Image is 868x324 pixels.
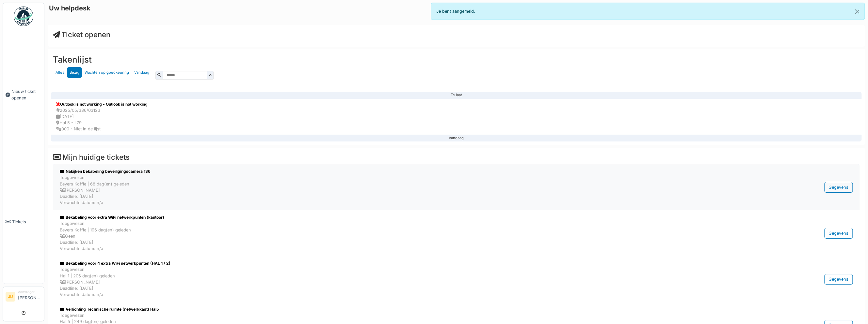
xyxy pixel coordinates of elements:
[56,107,148,132] div: 2025/05/336/03123 [DATE] Hal 5 - L79 000 - Niet in de lijst
[60,214,741,220] div: Bekabeling voor extra WiFi netwerkpunten (kantoor)
[850,3,864,20] button: Close
[53,30,110,39] a: Ticket openen
[60,174,741,206] div: Toegewezen Beyers Koffie | 68 dag(en) geleden [PERSON_NAME] Deadline: [DATE] Verwachte datum: n/a
[56,138,856,139] div: Vandaag
[53,67,67,78] a: Alles
[56,101,148,107] div: Outlook is not working - Outlook is not working
[431,3,865,20] div: Je bent aangemeld.
[824,182,853,193] div: Gegevens
[3,30,44,160] a: Nieuw ticket openen
[51,98,861,135] a: Outlook is not working - Outlook is not working 2025/05/336/03123 [DATE] Hal 5 - L79 000 - Niet i...
[824,228,853,239] div: Gegevens
[53,153,860,161] h4: Mijn huidige tickets
[6,289,41,305] a: JD Aanvrager[PERSON_NAME]
[6,292,15,302] li: JD
[14,7,33,26] img: Badge_color-CXgf-gQk.svg
[67,67,82,78] a: Bezig
[58,167,854,207] a: Nakijken bekabeling beveiligingscamera 136 ToegewezenBeyers Koffie | 68 dag(en) geleden [PERSON_N...
[58,259,854,299] a: Bekabeling voor 4 extra WiFi netwerkpunten (HAL 1 / 2) ToegewezenHal 1 | 206 dag(en) geleden [PER...
[49,4,90,12] h6: Uw helpdesk
[12,219,41,225] span: Tickets
[132,67,152,78] a: Vandaag
[11,88,41,101] span: Nieuw ticket openen
[18,289,41,294] div: Aanvrager
[58,213,854,253] a: Bekabeling voor extra WiFi netwerkpunten (kantoor) ToegewezenBeyers Koffie | 196 dag(en) geleden ...
[824,274,853,285] div: Gegevens
[18,289,41,303] li: [PERSON_NAME]
[60,169,741,174] div: Nakijken bekabeling beveiligingscamera 136
[3,160,44,284] a: Tickets
[82,67,132,78] a: Wachten op goedkeuring
[60,306,741,312] div: Verlichting Technische ruimte (netwerkkast) Hal5
[60,220,741,252] div: Toegewezen Beyers Koffie | 196 dag(en) geleden Geen Deadline: [DATE] Verwachte datum: n/a
[60,260,741,266] div: Bekabeling voor 4 extra WiFi netwerkpunten (HAL 1 / 2)
[53,54,860,65] h3: Takenlijst
[60,266,741,298] div: Toegewezen Hal 1 | 206 dag(en) geleden [PERSON_NAME] Deadline: [DATE] Verwachte datum: n/a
